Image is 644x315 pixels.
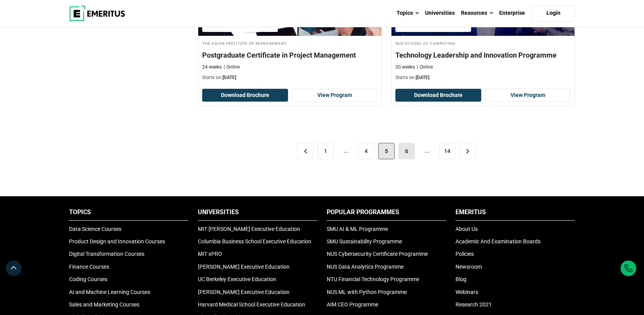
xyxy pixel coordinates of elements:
a: Newsroom [455,264,482,270]
a: View Program [485,89,571,102]
button: Download Brochure [395,89,481,102]
a: Sales and Marketing Courses [69,301,139,308]
a: 14 [439,143,455,159]
h4: Technology Leadership and Innovation Programme [395,50,571,60]
a: Coding Courses [69,276,107,282]
p: 20 weeks [395,64,415,70]
a: Product Design and Innovation Courses [69,238,165,245]
a: 6 [398,143,415,159]
a: Academic And Examination Boards [455,238,541,245]
a: UC Berkeley Executive Education [198,276,276,282]
a: Research 2021 [455,301,492,308]
p: Online [417,64,433,70]
button: Download Brochure [202,89,288,102]
a: < [297,143,313,159]
a: SMU AI & ML Programme [327,226,388,232]
a: SMU Sustainability Programme [327,238,402,245]
a: Login [532,5,575,21]
a: Data Science Courses [69,226,121,232]
a: 1 [317,143,334,159]
a: Digital Transformation Courses [69,251,144,257]
p: Online [224,64,240,70]
a: NUS Data Analytics Programme [327,264,404,270]
a: 4 [358,143,374,159]
span: [DATE] [222,75,236,80]
a: [PERSON_NAME] Executive Education [198,289,290,295]
h4: NUS School of Computing [395,40,571,46]
span: ... [338,143,354,159]
h4: The Asian Institute of Management [202,40,377,46]
a: NUS ML with Python Programme [327,289,407,295]
a: [PERSON_NAME] Executive Education [198,264,290,270]
a: View Program [292,89,378,102]
a: NTU Financial Technology Programme [327,276,419,282]
a: > [459,143,476,159]
a: Columbia Business School Executive Education [198,238,311,245]
p: Starts on: [395,74,571,81]
a: Finance Courses [69,264,109,270]
a: Webinars [455,289,478,295]
h4: Postgraduate Certificate in Project Management [202,50,377,60]
p: 24 weeks [202,64,222,70]
a: MIT [PERSON_NAME] Executive Education [198,226,300,232]
a: Policies [455,251,474,257]
span: [DATE] [416,75,429,80]
span: ... [419,143,435,159]
p: Starts on: [202,74,377,81]
a: Harvard Medical School Executive Education [198,301,305,308]
a: Blog [455,276,466,282]
a: NUS Cybersecurity Certificate Programme [327,251,428,257]
a: About Us [455,226,478,232]
a: AI and Machine Learning Courses [69,289,150,295]
a: AIM CEO Programme [327,301,378,308]
a: MIT xPRO [198,251,222,257]
span: 5 [378,143,395,159]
